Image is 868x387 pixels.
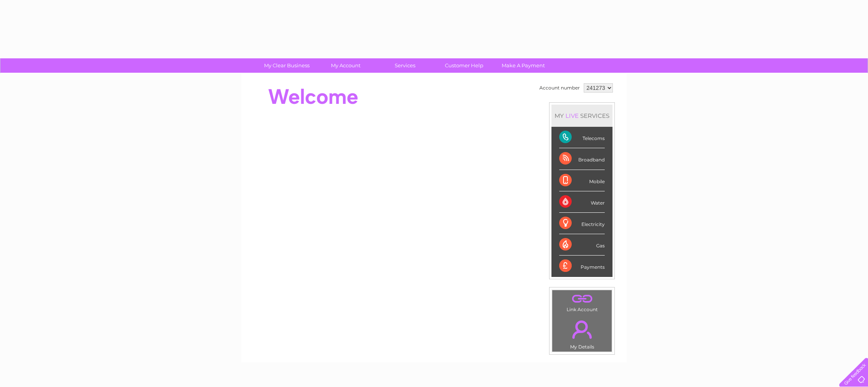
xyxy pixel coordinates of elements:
a: My Account [314,58,378,73]
a: My Clear Business [255,58,319,73]
div: Gas [559,234,605,256]
a: Customer Help [432,58,496,73]
div: Electricity [559,213,605,234]
td: Account number [537,81,582,95]
div: Water [559,191,605,213]
td: Link Account [552,290,612,314]
div: LIVE [564,112,580,119]
div: Broadband [559,148,605,170]
div: MY SERVICES [551,105,612,127]
td: My Details [552,314,612,352]
div: Telecoms [559,127,605,148]
a: Make A Payment [491,58,555,73]
div: Mobile [559,170,605,191]
a: . [554,316,610,343]
div: Payments [559,256,605,277]
a: . [554,292,610,306]
a: Services [373,58,437,73]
